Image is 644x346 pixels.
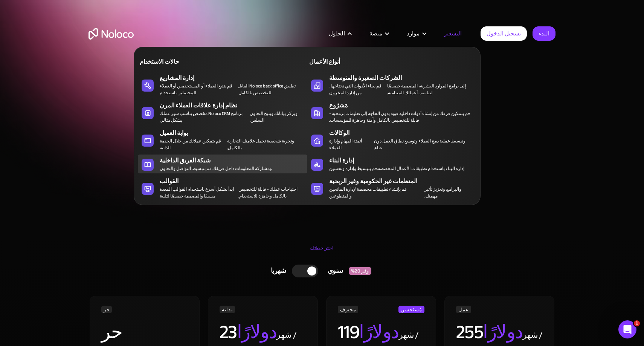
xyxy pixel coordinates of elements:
[329,127,349,139] font: الوكالات
[360,29,397,38] div: منصة
[104,305,110,314] font: حر
[227,137,294,152] font: وتجربة شخصية تحمل علامتك التجارية بالكامل.
[222,305,233,314] font: بداية
[160,155,211,166] font: شبكة الفريق الداخلية
[307,155,476,173] a: إدارة البناءقم بتبسيط وإدارة وتحسينإدارة البناء باستخدام تطبيقات الأعمال المخصصة.
[523,327,542,343] font: / شهر
[329,109,470,124] font: قم بتمكين فرقك من إنشاء أدوات داخلية قوية بدون الحاجة إلى تعليمات برمجية - قابلة للتخصيص بالكامل ...
[160,127,188,139] font: بوابة العميل
[309,56,340,67] font: أنواع الأعمال
[399,327,418,343] font: / شهر
[424,185,461,200] font: والبرامج وتعزيز تأثير مهمتك.
[618,320,636,338] iframe: الدردشة المباشرة عبر الاتصال الداخلي
[238,185,298,200] font: احتياجات عملك - قابلة للتخصيص بالكامل وجاهزة للاستخدام.
[271,265,286,277] font: شهريا
[458,305,469,314] font: عمل
[307,175,476,201] a: المنظمات غير الحكومية وغير الربحيةقم بإنشاء تطبيقات مخصصة لإدارة المانحين والمتطوعينوالبرامج وتعز...
[533,26,555,41] a: البدء
[134,36,481,205] nav: الحلول
[539,28,549,39] font: البدء
[329,28,345,39] font: الحلول
[635,321,638,326] font: 1
[160,176,179,187] font: القوالب
[329,72,402,84] font: الشركات الصغيرة والمتوسطة
[307,72,476,98] a: الشركات الصغيرة والمتوسطةقم ببناء الأدوات التي تحتاجها، من إدارة المخزونإلى برامج الموارد البشرية...
[374,137,465,152] font: وتبسيط عملية دمج العملاء وتوسيع نطاق العمل دون عناء.
[329,176,417,187] font: المنظمات غير الحكومية وغير الربحية
[340,305,356,314] font: محترف
[329,100,348,111] font: مَشرُوع
[329,164,377,173] font: قم بتبسيط وإدارة وتحسين
[310,243,334,253] font: اختر خطتك
[138,100,307,125] a: نظام إدارة علاقات العملاء المرنبرنامج Noloco CRM مخصص يناسب سير عملك بشكل مثاليويركز بياناتك ويتي...
[250,109,298,124] font: ويركز بياناتك ويتيح التعاون السلس.
[435,29,471,38] a: التسعير
[319,29,360,38] div: الحلول
[138,53,307,70] a: حالات الاستخدام
[238,82,296,97] font: تطبيق Noloco back office القابل للتخصيص بالكامل.
[329,155,354,166] font: إدارة البناء
[138,127,307,153] a: بوابة العميلقم بتمكين عملائك من خلال الخدمة الذاتيةوتجربة شخصية تحمل علامتك التجارية بالكامل.
[487,28,521,39] font: تسجيل الدخول
[351,266,369,276] font: وفر 20%
[407,28,420,39] font: موارد
[138,155,307,173] a: شبكة الفريق الداخليةقم بتبسيط التواصل والتعاونومشاركة المعلومات داخل فريقك.
[481,26,527,41] a: تسجيل الدخول
[377,164,464,173] font: إدارة البناء باستخدام تطبيقات الأعمال المخصصة.
[89,28,134,40] a: بيت
[212,164,272,173] font: ومشاركة المعلومات داخل فريقك.
[329,185,407,200] font: قم بإنشاء تطبيقات مخصصة لإدارة المانحين والمتطوعين
[369,28,382,39] font: منصة
[444,28,462,39] font: التسعير
[329,137,362,152] font: أتمتة المهام وإدارة العملاء
[401,305,422,314] font: مُستَحسَن
[138,175,307,201] a: القوالبابدأ بشكل أسرع باستخدام القوالب المعدة مسبقًا والمصممة خصيصًا لتلبيةاحتياجات عملك - قابلة ...
[160,137,221,152] font: قم بتمكين عملائك من خلال الخدمة الذاتية
[138,72,307,98] a: إدارة المشاريعقم بتتبع العملاء أو المستخدمين أو العملاء المحتملين باستخدامتطبيق Noloco back offic...
[307,127,476,153] a: الوكالاتأتمتة المهام وإدارة العملاءوتبسيط عملية دمج العملاء وتوسيع نطاق العمل دون عناء.
[387,82,466,97] font: إلى برامج الموارد البشرية، المصممة خصيصًا لتناسب أعمالك المتنامية.
[307,53,476,70] a: أنواع الأعمال
[307,100,476,125] a: مَشرُوعقم بتمكين فرقك من إنشاء أدوات داخلية قوية بدون الحاجة إلى تعليمات برمجية - قابلة للتخصيص ب...
[160,185,234,200] font: ابدأ بشكل أسرع باستخدام القوالب المعدة مسبقًا والمصممة خصيصًا لتلبية
[160,82,232,97] font: قم بتتبع العملاء أو المستخدمين أو العملاء المحتملين باستخدام
[328,265,343,277] font: سنوي
[160,164,212,173] font: قم بتبسيط التواصل والتعاون
[160,72,194,84] font: إدارة المشاريع
[160,109,243,124] font: برنامج Noloco CRM مخصص يناسب سير عملك بشكل مثالي
[276,327,296,343] font: / شهر
[329,82,382,97] font: قم ببناء الأدوات التي تحتاجها، من إدارة المخزون
[140,56,179,67] font: حالات الاستخدام
[160,100,237,111] font: نظام إدارة علاقات العملاء المرن
[397,29,435,38] div: موارد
